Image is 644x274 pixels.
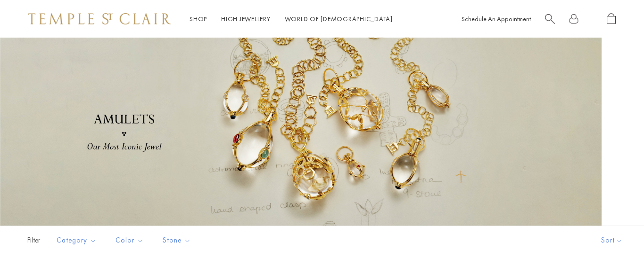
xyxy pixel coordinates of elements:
[221,15,271,23] a: High JewelleryHigh Jewellery
[28,13,171,24] img: Temple St. Clair
[462,15,531,23] a: Schedule An Appointment
[545,13,555,25] a: Search
[190,13,393,25] nav: Main navigation
[50,230,104,251] button: Category
[108,230,151,251] button: Color
[580,226,644,255] button: Show sort by
[52,235,104,246] span: Category
[285,15,393,23] a: World of [DEMOGRAPHIC_DATA]World of [DEMOGRAPHIC_DATA]
[158,235,198,246] span: Stone
[607,13,616,25] a: Open Shopping Bag
[111,235,151,246] span: Color
[156,230,198,251] button: Stone
[190,15,207,23] a: ShopShop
